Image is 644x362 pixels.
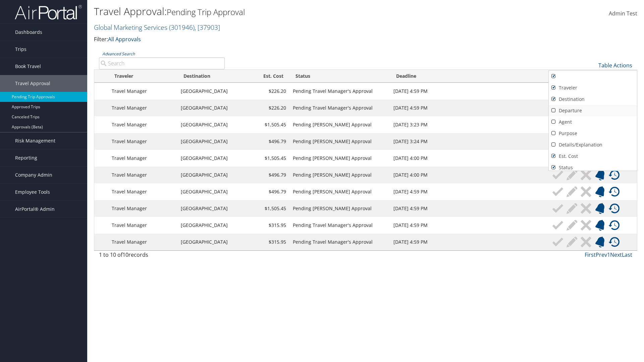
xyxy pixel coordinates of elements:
[15,132,55,149] span: Risk Management
[549,128,637,139] a: Purpose
[15,24,42,41] span: Dashboards
[549,139,637,150] a: Details/Explanation
[549,82,637,94] a: Traveler
[549,162,637,173] a: Status
[15,41,26,58] span: Trips
[15,75,50,92] span: Travel Approval
[15,184,50,200] span: Employee Tools
[15,167,52,183] span: Company Admin
[549,94,637,105] a: Destination
[549,150,637,162] a: Est. Cost
[15,58,41,75] span: Book Travel
[549,105,637,116] a: Departure
[15,4,82,20] img: airportal-logo.png
[15,201,55,218] span: AirPortal® Admin
[15,149,37,166] span: Reporting
[549,116,637,128] a: Agent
